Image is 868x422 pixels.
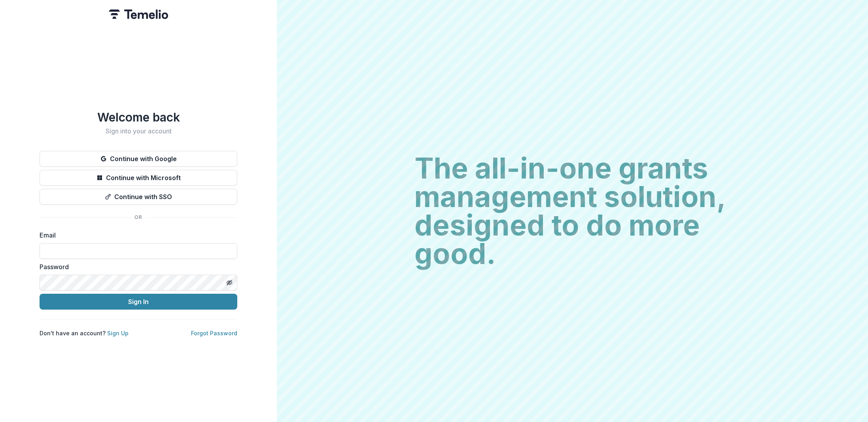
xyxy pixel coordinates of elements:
[40,170,237,186] button: Continue with Microsoft
[223,276,236,289] button: Toggle password visibility
[109,10,168,19] img: Temelio
[40,110,237,124] h1: Welcome back
[107,330,129,336] a: Sign Up
[40,294,237,310] button: Sign In
[40,127,237,135] h2: Sign into your account
[40,329,129,337] p: Don't have an account?
[40,230,233,240] label: Email
[40,262,233,272] label: Password
[191,330,237,336] a: Forgot Password
[40,151,237,167] button: Continue with Google
[40,189,237,205] button: Continue with SSO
